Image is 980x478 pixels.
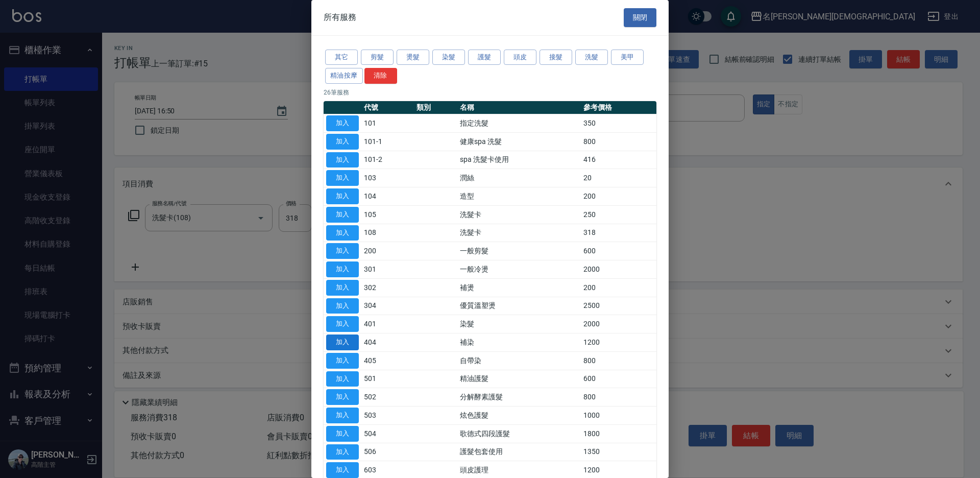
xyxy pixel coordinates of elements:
td: 600 [581,242,656,260]
td: 101 [361,114,414,133]
td: 自帶染 [457,351,581,370]
button: 清除 [364,68,397,84]
td: 502 [361,388,414,407]
td: 20 [581,169,656,187]
button: 加入 [326,243,359,259]
button: 頭皮 [504,50,536,65]
span: 所有服務 [324,12,356,22]
p: 26 筆服務 [324,88,656,97]
td: 染髮 [457,315,581,333]
button: 精油按摩 [325,68,363,84]
button: 燙髮 [397,50,429,65]
td: 404 [361,333,414,352]
button: 加入 [326,408,359,423]
td: 歌德式四段護髮 [457,424,581,443]
button: 加入 [326,444,359,460]
button: 關閉 [624,8,656,27]
td: 101-1 [361,132,414,151]
td: 炫色護髮 [457,407,581,425]
td: 分解酵素護髮 [457,388,581,407]
button: 剪髮 [361,50,394,65]
td: 1200 [581,333,656,352]
td: 503 [361,407,414,425]
button: 加入 [326,298,359,314]
td: 洗髮卡 [457,205,581,224]
button: 加入 [326,316,359,332]
td: 一般冷燙 [457,260,581,279]
td: 103 [361,169,414,187]
th: 類別 [414,101,457,114]
th: 代號 [361,101,414,114]
td: 1350 [581,443,656,461]
button: 加入 [326,280,359,296]
td: 600 [581,370,656,388]
button: 加入 [326,426,359,442]
td: 318 [581,224,656,242]
button: 加入 [326,261,359,277]
td: 250 [581,205,656,224]
button: 加入 [326,134,359,150]
td: 2500 [581,297,656,315]
button: 加入 [326,389,359,405]
td: 200 [581,278,656,297]
td: 一般剪髮 [457,242,581,260]
td: 1800 [581,424,656,443]
td: 洗髮卡 [457,224,581,242]
td: 304 [361,297,414,315]
td: 301 [361,260,414,279]
td: 補染 [457,333,581,352]
td: 指定洗髮 [457,114,581,133]
button: 染髮 [432,50,465,65]
button: 加入 [326,225,359,241]
button: 加入 [326,334,359,350]
td: 405 [361,351,414,370]
td: 200 [361,242,414,260]
th: 參考價格 [581,101,656,114]
td: spa 洗髮卡使用 [457,151,581,169]
td: 501 [361,370,414,388]
button: 加入 [326,170,359,186]
td: 補燙 [457,278,581,297]
button: 加入 [326,371,359,387]
button: 洗髮 [575,50,608,65]
td: 800 [581,388,656,407]
button: 接髮 [540,50,572,65]
td: 504 [361,424,414,443]
td: 精油護髮 [457,370,581,388]
td: 101-2 [361,151,414,169]
td: 優質溫塑燙 [457,297,581,315]
td: 護髮包套使用 [457,443,581,461]
button: 其它 [325,50,358,65]
td: 800 [581,132,656,151]
button: 加入 [326,207,359,223]
td: 2000 [581,260,656,279]
td: 健康spa 洗髮 [457,132,581,151]
th: 名稱 [457,101,581,114]
button: 美甲 [611,50,644,65]
td: 105 [361,205,414,224]
td: 302 [361,278,414,297]
button: 加入 [326,353,359,369]
td: 416 [581,151,656,169]
td: 350 [581,114,656,133]
td: 401 [361,315,414,333]
button: 加入 [326,115,359,131]
button: 護髮 [468,50,501,65]
td: 200 [581,187,656,206]
td: 104 [361,187,414,206]
td: 潤絲 [457,169,581,187]
td: 2000 [581,315,656,333]
td: 1000 [581,407,656,425]
button: 加入 [326,188,359,204]
td: 造型 [457,187,581,206]
td: 800 [581,351,656,370]
td: 108 [361,224,414,242]
button: 加入 [326,462,359,478]
td: 506 [361,443,414,461]
button: 加入 [326,152,359,168]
